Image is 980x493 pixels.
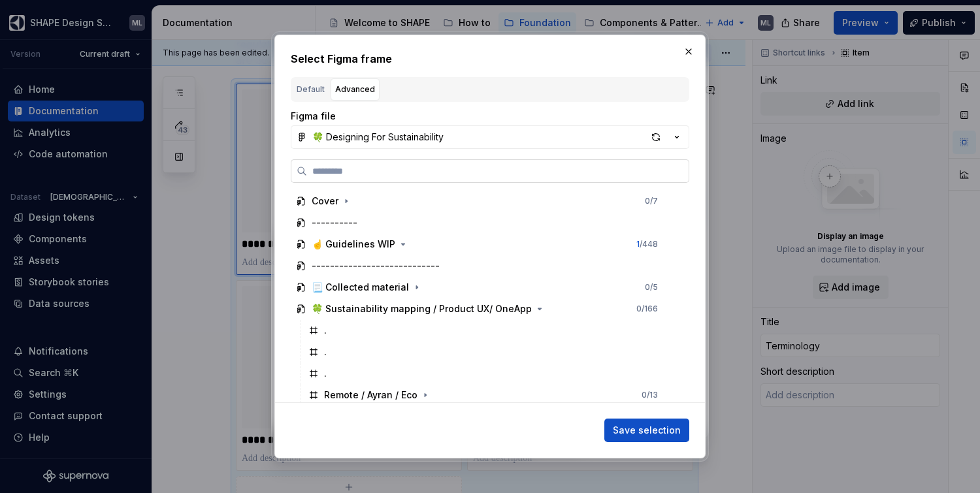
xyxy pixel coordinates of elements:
div: Advanced [335,83,375,96]
div: 📃 Collected material [312,281,409,294]
div: ---------------------------- [312,259,440,272]
div: ---------- [312,216,357,229]
div: ☝️ Guidelines WIP [312,238,395,251]
div: Remote / Ayran / Eco [324,389,417,402]
div: 🍀 Sustainability mapping / Product UX/ OneApp [312,302,532,315]
span: Save selection [613,424,681,437]
div: . [324,367,327,380]
div: . [324,345,327,358]
div: Default [297,83,325,96]
span: 1 [636,239,640,249]
div: . [324,324,327,337]
button: 🍀 Designing For Sustainability [291,125,689,149]
button: Save selection [604,419,689,442]
div: / 448 [636,239,658,249]
div: Cover [312,195,338,208]
div: 0 / 7 [645,196,658,206]
div: 0 / 13 [642,390,658,400]
label: Figma file [291,110,336,123]
div: 0 / 5 [645,282,658,293]
div: 0 / 166 [636,304,658,314]
h2: Select Figma frame [291,51,689,67]
div: 🍀 Designing For Sustainability [312,131,444,144]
